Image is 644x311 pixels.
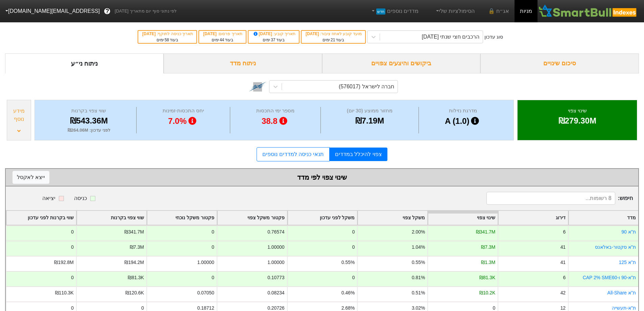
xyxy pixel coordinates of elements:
[147,211,217,225] div: Toggle SortBy
[105,7,109,16] span: ?
[202,31,242,37] div: תאריך פרסום :
[476,228,495,236] div: ₪341.7M
[71,228,74,236] div: 0
[306,31,320,36] span: [DATE]
[330,148,387,161] a: צפוי להיכלל במדדים
[352,228,355,236] div: 0
[479,289,495,296] div: ₪10.2K
[560,289,566,296] div: 42
[257,147,329,161] a: תנאי כניסה למדדים נוספים
[197,259,214,266] div: 1.00000
[412,289,425,296] div: 0.51%
[164,53,322,73] div: ניתוח מדד
[267,244,284,251] div: 1.00000
[197,289,214,296] div: 0.07050
[271,38,275,42] span: 37
[267,274,284,281] div: 0.10773
[253,31,273,36] span: [DATE]
[128,274,144,281] div: ₪81.3K
[232,115,319,128] div: 38.8
[142,37,193,43] div: בעוד ימים
[421,107,505,115] div: מדרגת נזילות
[212,274,214,281] div: 0
[267,289,284,296] div: 0.08234
[43,107,135,115] div: שווי צפוי בקרנות
[526,115,628,127] div: ₪279.30M
[486,192,633,205] span: חיפוש :
[55,289,74,296] div: ₪110.3K
[323,107,417,115] div: מחזור ממוצע (30 יום)
[220,38,224,42] span: 44
[6,211,76,225] div: Toggle SortBy
[43,115,135,127] div: ₪543.36M
[71,274,74,281] div: 0
[232,107,319,115] div: מספר ימי התכסות
[341,259,355,266] div: 0.55%
[9,107,29,123] div: מידע נוסף
[202,37,242,43] div: בעוד ימים
[322,53,481,73] div: ביקושים והיצעים צפויים
[621,229,636,235] a: ת''א 90
[339,83,394,91] div: חברה לישראל (576017)
[124,228,144,236] div: ₪341.7M
[5,53,164,73] div: ניתוח ני״ע
[481,259,495,266] div: ₪1.3M
[560,259,566,266] div: 41
[74,194,87,202] div: כניסה
[138,107,228,115] div: יחס התכסות-זמינות
[560,244,566,251] div: 41
[376,8,385,15] span: חדש
[305,31,362,37] div: מועד קובע לאחוז ציבור :
[412,259,425,266] div: 0.55%
[142,31,157,36] span: [DATE]
[217,211,287,225] div: Toggle SortBy
[71,244,74,251] div: 0
[563,228,566,236] div: 6
[412,228,425,236] div: 2.00%
[77,211,146,225] div: Toggle SortBy
[124,259,144,266] div: ₪194.2M
[607,290,636,295] a: ת''א All-Share
[138,115,228,128] div: 7.0%
[43,127,135,134] div: לפני עדכון : ₪264.06M
[612,305,636,311] a: ת''א-תעשייה
[538,4,639,18] img: SmartBull
[569,211,638,225] div: Toggle SortBy
[203,31,218,36] span: [DATE]
[249,78,266,95] img: tase link
[526,107,628,115] div: שינוי צפוי
[125,289,144,296] div: ₪120.6K
[13,172,631,182] div: שינוי צפוי לפי מדד
[267,228,284,236] div: 0.76574
[367,4,421,18] a: מדדים נוספיםחדש
[142,31,193,37] div: תאריך כניסה לתוקף :
[421,115,505,128] div: A (1.0)
[583,275,636,280] a: ת"א-90 ו-CAP 2% SME60
[352,244,355,251] div: 0
[130,244,144,251] div: ₪7.3M
[13,171,49,184] button: ייצא לאקסל
[54,259,73,266] div: ₪192.8M
[212,244,214,251] div: 0
[331,38,335,42] span: 21
[358,211,427,225] div: Toggle SortBy
[563,274,566,281] div: 6
[165,38,169,42] span: 58
[341,289,355,296] div: 0.46%
[212,228,214,236] div: 0
[323,115,417,127] div: ₪7.19M
[288,211,357,225] div: Toggle SortBy
[252,37,295,43] div: בעוד ימים
[267,259,284,266] div: 1.00000
[432,4,477,18] a: הסימולציות שלי
[428,211,498,225] div: Toggle SortBy
[352,274,355,281] div: 0
[422,33,480,41] div: הרכבים חצי שנתי [DATE]
[481,244,495,251] div: ₪7.3M
[412,244,425,251] div: 1.04%
[484,34,503,41] div: סוג עדכון
[619,260,636,265] a: ת''א 125
[498,211,568,225] div: Toggle SortBy
[480,53,639,73] div: סיכום שינויים
[595,244,636,250] a: ת''א סקטור-באלאנס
